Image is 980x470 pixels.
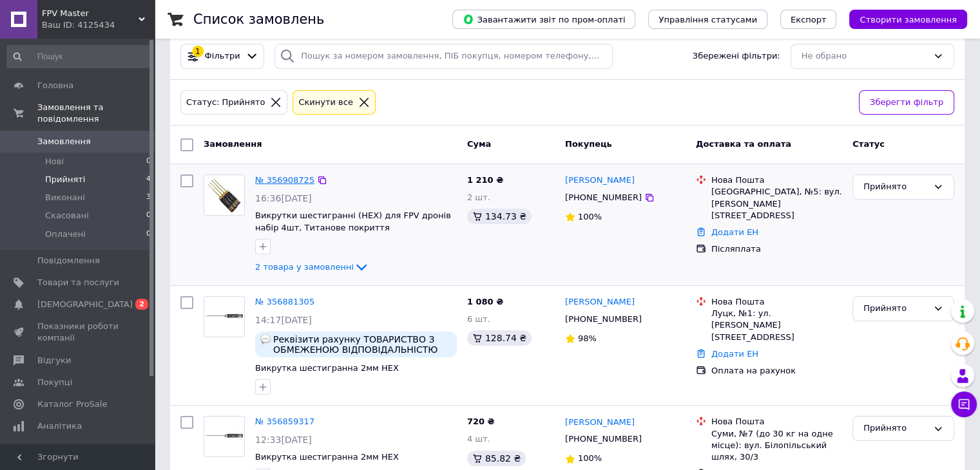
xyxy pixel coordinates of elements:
[146,156,151,167] span: 0
[255,417,314,426] a: № 356859317
[37,299,133,310] span: [DEMOGRAPHIC_DATA]
[255,175,314,185] a: № 356908725
[836,14,967,24] a: Створити замовлення
[146,229,151,240] span: 0
[204,428,244,446] img: Фото товару
[255,211,451,232] a: Викрутки шестигранні (HEX) для FPV дронів набір 4шт, Титанове покриття
[274,44,613,69] input: Пошук за номером замовлення, ПІБ покупця, номером телефону, Email, номером накладної
[802,50,928,63] div: Не обрано
[42,8,139,19] span: FPV Master
[863,422,928,435] div: Прийнято
[696,139,791,149] span: Доставка та оплата
[146,174,151,185] span: 4
[45,156,64,167] span: Нові
[849,10,967,29] button: Створити замовлення
[255,452,399,462] a: Викрутка шестигранна 2мм HEX
[193,12,324,27] h1: Список замовлень
[711,365,842,377] div: Оплата на рахунок
[296,96,356,109] div: Cкинути все
[204,296,245,337] a: Фото товару
[135,299,148,310] span: 2
[467,451,526,466] div: 85.82 ₴
[255,363,399,373] a: Викрутка шестигранна 2мм HEX
[37,399,107,410] span: Каталог ProSale
[45,192,85,203] span: Виконані
[791,15,827,24] span: Експорт
[37,420,82,432] span: Аналітика
[452,10,635,29] button: Завантажити звіт по пром-оплаті
[711,428,842,464] div: Суми, №7 (до 30 кг на одне місце): вул. Білопільський шлях, 30/3
[711,308,842,343] div: Луцк, №1: ул. [PERSON_NAME][STREET_ADDRESS]
[780,10,837,29] button: Експорт
[693,50,780,62] span: Збережені фільтри:
[467,330,532,346] div: 128.74 ₴
[467,417,495,426] span: 720 ₴
[578,212,602,221] span: 100%
[260,334,271,344] img: :speech_balloon:
[859,90,954,115] button: Зберегти фільтр
[37,442,119,465] span: Гаманець компанії
[562,311,644,328] div: [PHONE_NUMBER]
[578,453,602,463] span: 100%
[565,139,612,149] span: Покупець
[204,175,244,215] img: Фото товару
[204,139,262,149] span: Замовлення
[146,192,151,203] span: 3
[37,377,72,388] span: Покупці
[711,243,842,255] div: Післяплата
[255,193,312,203] span: 16:36[DATE]
[565,174,635,187] a: [PERSON_NAME]
[37,355,71,366] span: Відгуки
[467,434,490,444] span: 4 шт.
[184,96,267,109] div: Статус: Прийнято
[37,277,119,288] span: Товари та послуги
[463,14,625,25] span: Завантажити звіт по пром-оплаті
[6,45,152,68] input: Пошук
[273,334,452,355] span: Реквізити рахунку ТОВАРИСТВО З ОБМЕЖЕНОЮ ВІДПОВІДАЛЬНІСТЮ «СМ КВІН» 01015, місто [GEOGRAPHIC_DATA...
[467,314,490,324] span: 6 шт.
[711,174,842,186] div: Нова Пошта
[45,229,86,240] span: Оплачені
[45,210,89,221] span: Скасовані
[711,416,842,428] div: Нова Пошта
[205,50,240,62] span: Фільтри
[648,10,767,29] button: Управління статусами
[860,15,957,24] span: Створити замовлення
[565,417,635,429] a: [PERSON_NAME]
[467,175,503,185] span: 1 210 ₴
[192,46,204,57] div: 1
[467,139,491,149] span: Cума
[467,297,503,306] span: 1 080 ₴
[711,296,842,308] div: Нова Пошта
[711,186,842,221] div: [GEOGRAPHIC_DATA], №5: вул. [PERSON_NAME][STREET_ADDRESS]
[711,227,758,237] a: Додати ЕН
[863,180,928,194] div: Прийнято
[255,262,354,272] span: 2 товара у замовленні
[562,431,644,447] div: [PHONE_NUMBER]
[562,189,644,206] div: [PHONE_NUMBER]
[45,174,85,185] span: Прийняті
[42,19,155,31] div: Ваш ID: 4125434
[204,416,245,457] a: Фото товару
[204,174,245,216] a: Фото товару
[37,80,73,91] span: Головна
[852,139,885,149] span: Статус
[863,302,928,315] div: Прийнято
[658,15,757,24] span: Управління статусами
[37,321,119,344] span: Показники роботи компанії
[255,435,312,445] span: 12:33[DATE]
[146,210,151,221] span: 0
[37,255,100,267] span: Повідомлення
[255,297,314,306] a: № 356881305
[255,262,369,272] a: 2 товара у замовленні
[578,334,597,343] span: 98%
[467,209,532,224] div: 134.73 ₴
[255,315,312,325] span: 14:17[DATE]
[204,308,244,326] img: Фото товару
[711,349,758,359] a: Додати ЕН
[951,391,977,417] button: Чат з покупцем
[565,296,635,308] a: [PERSON_NAME]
